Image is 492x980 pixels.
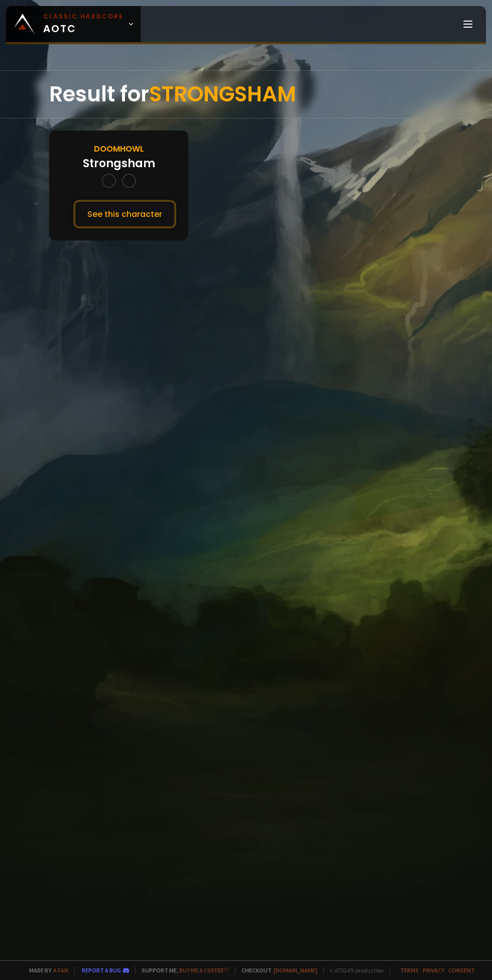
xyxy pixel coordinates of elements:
[423,966,444,974] a: Privacy
[43,12,124,21] small: Classic Hardcore
[83,155,155,172] div: Strongsham
[43,12,124,36] span: AOTC
[23,966,68,974] span: Made by
[6,6,141,42] a: Classic HardcoreAOTC
[94,143,144,155] div: Doomhowl
[149,79,296,109] span: STRONGSHAM
[82,966,121,974] a: Report a bug
[323,966,384,974] span: v. d752d5 - production
[53,966,68,974] a: a fan
[400,966,419,974] a: Terms
[73,200,176,228] button: See this character
[274,966,317,974] a: [DOMAIN_NAME]
[179,966,229,974] a: Buy me a coffee
[448,966,475,974] a: Consent
[135,966,229,974] span: Support me,
[49,71,443,118] div: Result for
[235,966,317,974] span: Checkout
